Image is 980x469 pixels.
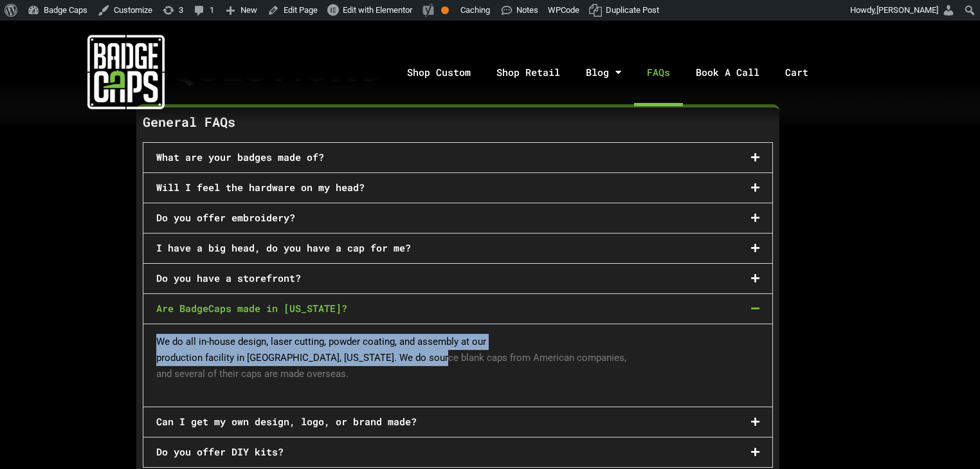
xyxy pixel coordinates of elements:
div: I have a big head, do you have a cap for me? [143,234,772,263]
a: What are your badges made of? [156,151,324,163]
a: Shop Custom [394,39,484,106]
a: Do you have a storefront? [156,271,301,284]
a: Shop Retail [484,39,573,106]
div: Do you offer embroidery? [143,203,772,233]
a: Cart [772,39,837,106]
a: Are BadgeCaps made in [US_STATE]? [156,302,347,315]
div: Will I feel the hardware on my head? [143,173,772,203]
a: Can I get my own design, logo, or brand made? [156,415,417,428]
span: [PERSON_NAME] [876,5,938,15]
span: Edit with Elementor [343,5,412,15]
a: Will I feel the hardware on my head? [156,181,365,194]
a: Blog [573,39,634,106]
div: Do you offer DIY kits? [143,437,772,467]
a: Do you offer DIY kits? [156,445,284,458]
div: What are your badges made of? [143,143,772,172]
div: Are BadgeCaps made in [US_STATE]? [143,324,772,407]
a: FAQs [634,39,683,106]
p: We do all in-house design, laser cutting, powder coating, and assembly at our production facility... [156,334,759,382]
a: Book A Call [683,39,772,106]
a: I have a big head, do you have a cap for me? [156,241,411,254]
h5: General FAQs [143,114,773,129]
div: Do you have a storefront? [143,264,772,293]
nav: Menu [251,39,980,106]
iframe: Chat Widget [916,407,980,469]
div: Are BadgeCaps made in [US_STATE]? [143,294,772,324]
a: Do you offer embroidery? [156,211,295,224]
div: Can I get my own design, logo, or brand made? [143,407,772,437]
div: OK [441,6,449,14]
img: badgecaps white logo with green acccent [87,33,165,111]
